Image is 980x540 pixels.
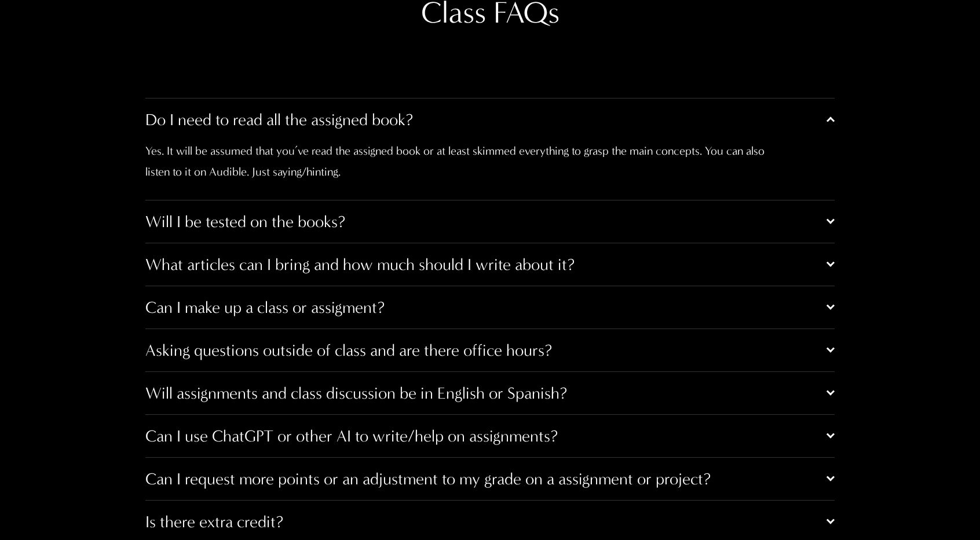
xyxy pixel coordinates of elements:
[145,298,827,317] span: Can I make up a class or assigment?
[145,469,827,488] span: Can I request more points or an adjustment to my grade on a assignment or project?
[145,286,835,329] button: Can I make up a class or assigment?
[145,415,835,457] button: Can I use ChatGPT or other AI to write/help on assignments?
[145,141,766,183] p: Yes. It will be assumed that you’ve read the assigned book or at least skimmed everything to gras...
[145,243,835,286] button: What articles can I bring and how much should I write about it?
[145,512,827,531] span: Is there extra credit?
[145,458,835,500] button: Can I request more points or an adjustment to my grade on a assignment or project?
[145,98,835,141] button: Do I need to read all the assigned book?
[145,329,835,371] button: Asking questions outside of class and are there office hours?
[145,426,827,446] span: Can I use ChatGPT or other AI to write/help on assignments?
[145,384,827,403] span: Will assignments and class discussion be in English or Spanish?
[145,372,835,414] button: Will assignments and class discussion be in English or Spanish?
[145,110,827,129] span: Do I need to read all the assigned book?
[145,212,827,231] span: Will I be tested on the books?
[145,141,835,200] div: Do I need to read all the assigned book?
[145,341,827,360] span: Asking questions outside of class and are there office hours?
[145,200,835,243] button: Will I be tested on the books?
[145,255,827,274] span: What articles can I bring and how much should I write about it?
